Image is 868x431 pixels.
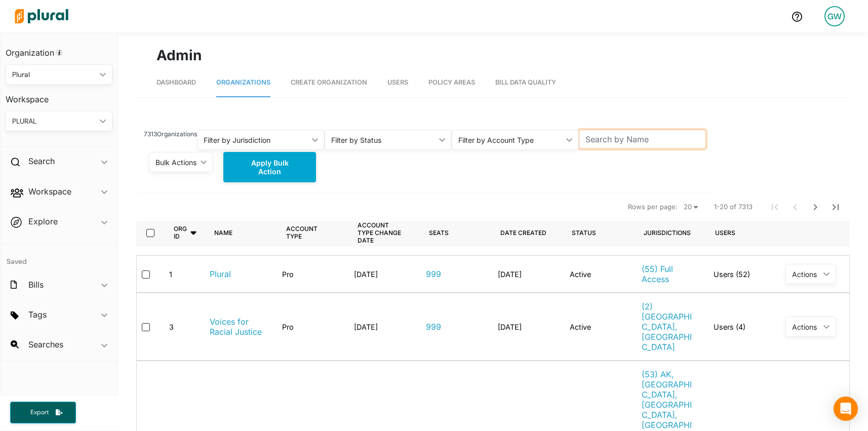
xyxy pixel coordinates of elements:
[825,197,846,217] button: Last Page
[785,197,805,217] button: Previous Page
[6,85,112,107] h3: Workspace
[28,339,63,350] h2: Searches
[495,79,556,86] span: Bill Data Quality
[358,218,413,247] div: Account Type Change Date
[169,323,174,331] div: 3
[458,135,562,145] div: Filter by Account Type
[705,301,777,352] div: Users (4)
[28,309,47,320] h2: Tags
[144,130,197,150] div: 7313 Organizations
[6,38,112,60] h3: Organization
[28,279,44,290] h2: Bills
[805,197,825,217] button: Next Page
[28,155,55,167] h2: Search
[644,218,691,247] div: Jurisdictions
[792,270,819,279] div: Actions
[214,229,232,237] div: Name
[55,48,64,57] div: Tooltip anchor
[282,323,294,331] div: Pro
[216,79,270,86] span: Organizations
[1,244,117,269] h4: Saved
[495,68,556,97] a: Bill Data Quality
[429,229,449,237] div: Seats
[286,218,341,247] div: Account Type
[765,197,785,217] button: First Page
[570,270,591,279] div: Active
[142,323,150,331] input: select-row-3
[500,218,556,247] div: Date Created
[169,270,172,279] div: 1
[644,229,691,237] div: Jurisdictions
[174,225,189,240] div: Org ID
[715,218,735,247] div: Users
[426,269,441,279] a: 999
[426,322,441,332] a: 999
[715,229,735,237] div: Users
[28,186,71,197] h2: Workspace
[429,218,449,247] div: Seats
[834,397,858,421] div: Open Intercom Messenger
[705,264,777,284] div: Users (52)
[223,152,316,182] button: Apply Bulk Action
[572,229,596,237] div: Status
[331,135,435,145] div: Filter by Status
[642,264,697,284] a: (55) Full Access
[498,323,522,331] div: [DATE]
[498,270,522,279] div: [DATE]
[570,323,591,331] div: Active
[354,270,378,279] div: [DATE]
[146,229,154,237] input: select-all-rows
[354,323,378,331] div: [DATE]
[10,402,76,423] button: Export
[792,323,819,331] div: Actions
[204,135,307,145] div: Filter by Jurisdiction
[628,202,678,212] span: Rows per page:
[428,79,475,86] span: Policy Areas
[358,221,404,244] div: Account Type Change Date
[210,269,231,279] a: Plural
[210,317,265,337] a: Voices for Racial Justice
[291,68,367,97] a: Create Organization
[387,79,408,86] span: Users
[428,68,475,97] a: Policy Areas
[155,157,196,168] div: Bulk Actions
[156,79,196,86] span: Dashboard
[824,6,845,26] div: GW
[216,68,270,97] a: Organizations
[174,218,198,247] div: Org ID
[142,270,150,279] input: select-row-1
[282,270,294,279] div: Pro
[156,68,196,97] a: Dashboard
[714,202,753,212] span: 1-20 of 7313
[816,2,853,30] a: GW
[156,45,830,66] h1: Admin
[572,218,605,247] div: Status
[500,229,546,237] div: Date Created
[291,79,367,86] span: Create Organization
[23,408,56,417] span: Export
[579,130,706,149] input: Search by Name
[12,116,96,127] div: PLURAL
[28,216,58,227] h2: Explore
[286,225,332,240] div: Account Type
[214,218,242,247] div: Name
[642,301,697,352] a: (2) [GEOGRAPHIC_DATA], [GEOGRAPHIC_DATA]
[387,68,408,97] a: Users
[12,69,96,80] div: Plural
